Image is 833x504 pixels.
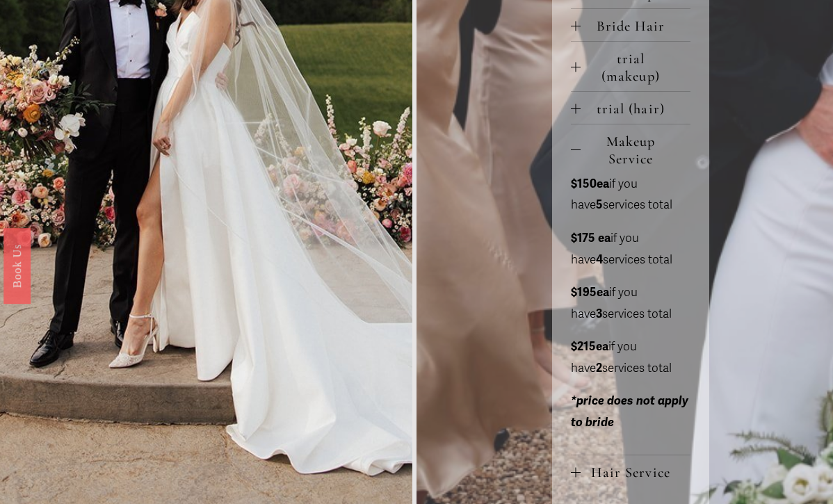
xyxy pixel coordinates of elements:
span: Bride Hair [581,17,690,35]
p: if you have services total [571,282,690,325]
p: if you have services total [571,336,690,379]
strong: $175 ea [571,231,610,245]
button: Bride Hair [571,9,690,41]
strong: $150ea [571,177,609,191]
span: trial (makeup) [581,50,690,85]
button: trial (makeup) [571,42,690,91]
em: *price does not apply to bride [571,393,688,430]
strong: 5 [596,197,603,212]
a: Book Us [3,227,31,303]
strong: $215ea [571,339,608,354]
strong: $195ea [571,285,609,300]
span: trial (hair) [581,100,690,117]
strong: 3 [596,307,602,321]
strong: 4 [596,252,603,267]
span: Hair Service [581,464,690,481]
button: Makeup Service [571,124,690,174]
p: if you have services total [571,228,690,270]
span: Makeup Service [581,133,690,168]
p: if you have services total [571,174,690,216]
strong: 2 [596,361,602,375]
button: trial (hair) [571,92,690,124]
button: Hair Service [571,455,690,487]
div: Makeup Service [571,174,690,455]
